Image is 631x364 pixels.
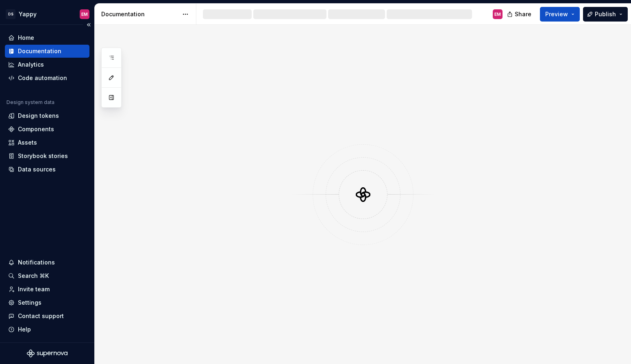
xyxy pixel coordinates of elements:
[2,5,93,23] button: DSYappyEM
[18,74,67,82] div: Code automation
[5,283,89,296] a: Invite team
[7,99,54,106] div: Design system data
[515,10,531,18] span: Share
[5,109,89,122] a: Design tokens
[5,58,89,71] a: Analytics
[5,163,89,176] a: Data sources
[19,10,37,18] div: Yappy
[5,296,89,309] a: Settings
[18,312,64,320] div: Contact support
[101,10,178,18] div: Documentation
[5,136,89,149] a: Assets
[18,47,61,55] div: Documentation
[5,71,89,84] a: Code automation
[5,269,89,282] button: Search ⌘K
[18,325,31,334] div: Help
[18,285,50,293] div: Invite team
[5,45,89,58] a: Documentation
[494,11,501,17] div: EM
[18,61,44,69] div: Analytics
[27,349,67,357] svg: Supernova Logo
[540,7,580,22] button: Preview
[18,112,59,120] div: Design tokens
[18,139,37,147] div: Assets
[5,149,89,162] a: Storybook stories
[5,31,89,44] a: Home
[5,123,89,136] a: Components
[6,9,15,19] div: DS
[81,11,88,17] div: EM
[5,323,89,336] button: Help
[18,299,41,307] div: Settings
[545,10,568,18] span: Preview
[18,258,55,266] div: Notifications
[5,310,89,323] button: Contact support
[18,125,54,133] div: Components
[5,256,89,269] button: Notifications
[18,272,49,280] div: Search ⌘K
[18,165,56,173] div: Data sources
[18,34,34,42] div: Home
[18,152,68,160] div: Storybook stories
[583,7,628,22] button: Publish
[595,10,616,18] span: Publish
[503,7,537,22] button: Share
[83,19,94,30] button: Collapse sidebar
